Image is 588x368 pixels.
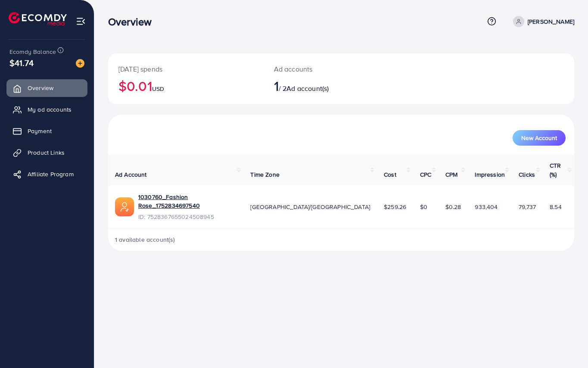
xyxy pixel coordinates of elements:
span: My ad accounts [28,105,72,114]
a: [PERSON_NAME] [510,16,574,27]
span: 8.54 [550,203,562,211]
span: Overview [28,84,53,92]
span: Ad account(s) [286,84,329,93]
span: New Account [521,135,557,141]
a: Payment [6,122,87,140]
h2: / 2 [274,78,370,94]
span: Affiliate Program [28,170,74,178]
span: Clicks [519,170,535,179]
img: image [76,59,84,68]
button: New Account [513,130,566,146]
span: Cost [384,170,396,179]
span: Ecomdy Balance [9,47,56,56]
a: Product Links [6,144,87,161]
span: CPM [445,170,457,179]
p: [DATE] spends [118,64,253,74]
span: 933,404 [475,203,498,211]
span: Payment [28,127,52,135]
span: Time Zone [250,170,279,179]
span: CPC [420,170,431,179]
span: CTR (%) [550,161,561,178]
a: 1030760_Fashion Rose_1752834697540 [138,193,236,210]
img: logo [9,12,67,25]
span: USD [152,84,164,93]
a: Overview [6,79,87,97]
h3: Overview [108,16,159,28]
span: 1 available account(s) [115,235,175,244]
span: $0.28 [445,203,461,211]
span: ID: 7528367655024508945 [138,212,236,221]
h2: $0.01 [118,78,253,94]
a: My ad accounts [6,101,87,118]
span: Impression [475,170,505,179]
p: [PERSON_NAME] [528,16,574,27]
span: $41.74 [9,56,34,69]
span: Product Links [28,148,65,157]
a: Affiliate Program [6,165,87,183]
span: [GEOGRAPHIC_DATA]/[GEOGRAPHIC_DATA] [250,203,370,211]
p: Ad accounts [274,64,370,74]
img: menu [76,16,86,26]
span: $259.26 [384,203,406,211]
img: ic-ads-acc.e4c84228.svg [115,197,134,216]
span: $0 [420,203,427,211]
span: Ad Account [115,170,147,179]
span: 1 [274,76,279,96]
span: 79,737 [519,203,536,211]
